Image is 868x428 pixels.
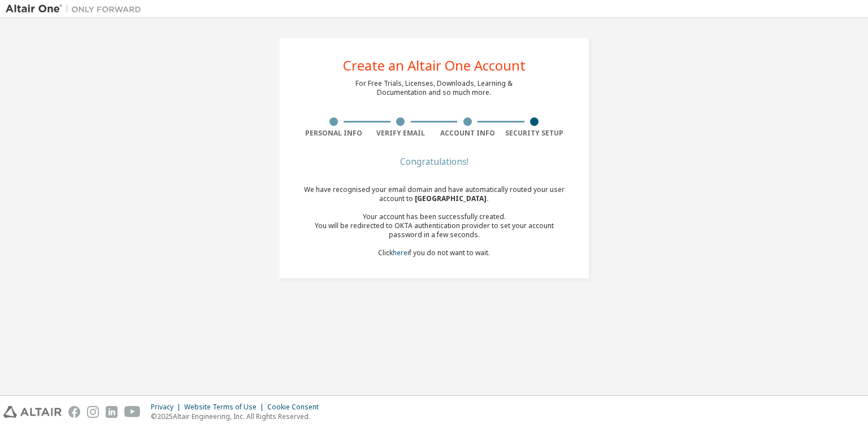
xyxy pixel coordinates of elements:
[367,129,435,138] div: Verify Email
[300,221,568,239] div: You will be redirected to OKTA authentication provider to set your account password in a few seco...
[106,406,118,418] img: linkedin.svg
[300,212,568,221] div: Your account has been successfully created.
[151,403,184,412] div: Privacy
[355,79,513,97] div: For Free Trials, Licenses, Downloads, Learning & Documentation and so much more.
[184,403,267,412] div: Website Terms of Use
[434,129,501,138] div: Account Info
[267,403,325,412] div: Cookie Consent
[87,406,99,418] img: instagram.svg
[300,158,568,165] div: Congratulations!
[343,59,526,72] div: Create an Altair One Account
[415,194,489,203] span: [GEOGRAPHIC_DATA] .
[300,129,367,138] div: Personal Info
[300,185,568,257] div: We have recognised your email domain and have automatically routed your user account to Click if ...
[393,248,407,257] a: here
[68,406,80,418] img: facebook.svg
[124,406,141,418] img: youtube.svg
[501,129,568,138] div: Security Setup
[151,412,325,421] p: © 2025 Altair Engineering, Inc. All Rights Reserved.
[6,3,147,15] img: Altair One
[3,406,62,418] img: altair_logo.svg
